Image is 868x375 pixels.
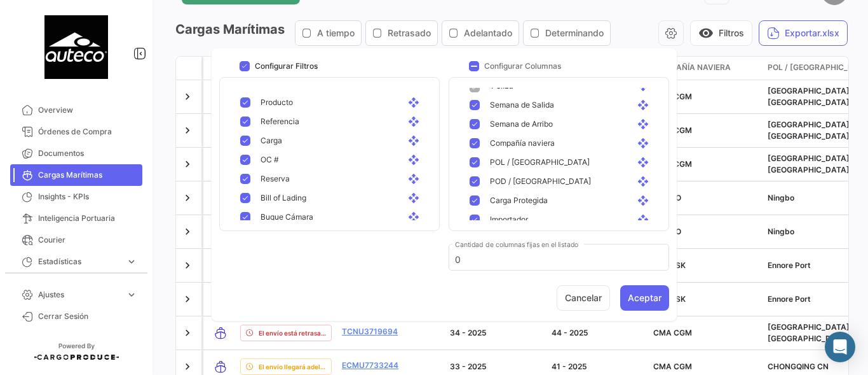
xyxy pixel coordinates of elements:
a: Expand/Collapse Row [181,259,194,272]
span: Producto [261,97,293,108]
h3: Configurar Filtros [255,60,318,72]
span: POD / [GEOGRAPHIC_DATA] [490,176,591,187]
span: Overview [38,104,137,116]
img: 4e60ea66-e9d8-41bd-bd0e-266a1ab356ac.jpeg [44,15,108,79]
datatable-header-cell: Modo de Transporte [203,57,235,80]
a: Cargas Marítimas [10,164,142,186]
span: expand_more [126,256,137,267]
button: Determinando [524,21,610,45]
span: Compañía naviera [653,62,731,73]
span: Determinando [545,27,604,39]
span: Estadísticas [38,256,121,267]
button: Exportar.xlsx [759,20,848,46]
button: Adelantado [442,21,519,45]
a: Insights - KPIs [10,186,142,208]
mat-icon: open_with [637,99,653,111]
button: Aceptar [620,285,669,311]
span: El envío llegará adelantado. [259,362,326,372]
span: CMA CGM [653,362,692,371]
a: Órdenes de Compra [10,121,142,143]
h3: Configurar Columnas [484,60,561,72]
mat-icon: open_with [637,157,653,168]
span: visibility [698,25,714,41]
span: Órdenes de Compra [38,126,137,138]
div: Abrir Intercom Messenger [825,332,855,362]
a: TCNU3719694 [342,326,408,337]
a: Expand/Collapse Row [181,293,194,306]
a: Expand/Collapse Row [181,327,194,339]
span: Semana de Salida [490,99,554,111]
span: Inteligencia Portuaria [38,213,137,224]
a: Expand/Collapse Row [181,360,194,373]
mat-icon: open_with [637,138,653,149]
button: Retrasado [366,21,437,45]
mat-icon: open_with [408,192,423,204]
mat-icon: open_with [408,135,423,146]
a: Expand/Collapse Row [181,158,194,171]
mat-icon: open_with [637,195,653,206]
div: 34 - 2025 [450,327,541,339]
span: Buque Cámara [261,211,313,223]
span: Courier [38,234,137,246]
mat-icon: open_with [637,118,653,130]
span: Ajustes [38,289,121,301]
span: Reserva [261,173,290,185]
div: 41 - 2025 [552,361,643,372]
span: El envío está retrasado. [259,328,326,338]
span: OC # [261,154,279,166]
span: A tiempo [317,27,355,39]
button: Cancelar [557,285,610,311]
datatable-header-cell: Compañía naviera [648,57,763,80]
a: Overview [10,99,142,121]
span: Compañía naviera [490,138,555,149]
span: POL / [GEOGRAPHIC_DATA] [490,157,590,168]
div: 44 - 2025 [552,327,643,339]
span: CMA CGM [653,328,692,337]
h3: Cargas Marítimas [175,20,614,46]
mat-icon: open_with [408,97,423,108]
a: Courier [10,229,142,251]
span: Importador [490,214,528,225]
span: Bill of Lading [261,192,306,204]
span: Adelantado [464,27,512,39]
span: expand_more [126,289,137,301]
span: Cerrar Sesión [38,311,137,322]
span: Documentos [38,148,137,159]
div: 33 - 2025 [450,361,541,372]
mat-icon: open_with [408,154,423,166]
button: A tiempo [295,21,361,45]
mat-icon: open_with [408,211,423,223]
span: Insights - KPIs [38,191,137,202]
mat-icon: open_with [637,176,653,187]
span: Referencia [261,116,299,127]
span: Cargas Marítimas [38,169,137,181]
a: Expand/Collapse Row [181,225,194,238]
button: visibilityFiltros [690,20,752,46]
a: Expand/Collapse Row [181,192,194,204]
a: Documentos [10,143,142,164]
a: Expand/Collapse Row [181,124,194,137]
a: Expand/Collapse Row [181,90,194,103]
span: Carga Protegida [490,195,548,206]
mat-icon: open_with [408,116,423,127]
span: Carga [261,135,282,146]
mat-icon: open_with [637,214,653,225]
span: Retrasado [388,27,431,39]
span: Semana de Arribo [490,118,553,130]
a: Inteligencia Portuaria [10,208,142,229]
mat-icon: open_with [408,173,423,185]
a: ECMU7733244 [342,360,408,371]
